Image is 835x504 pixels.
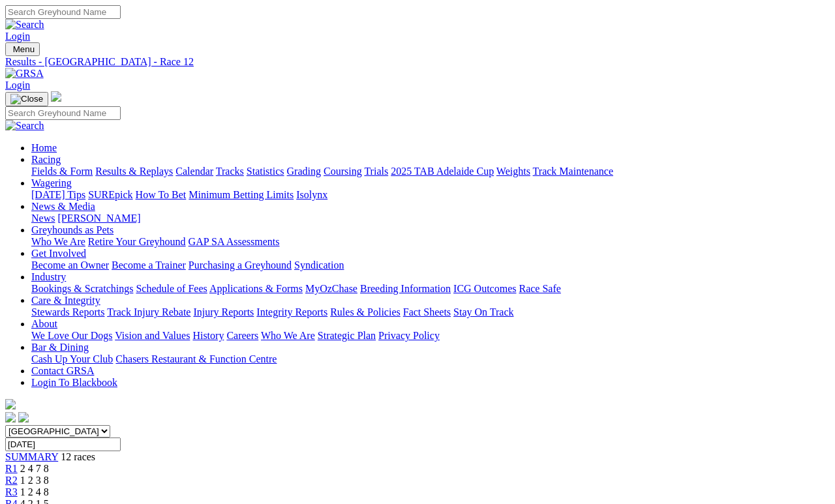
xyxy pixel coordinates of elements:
[31,306,830,318] div: Care & Integrity
[31,330,112,341] a: We Love Our Dogs
[216,166,244,177] a: Tracks
[5,92,48,106] button: Toggle navigation
[5,463,18,474] a: R1
[20,486,49,497] span: 1 2 4 8
[175,166,213,177] a: Calendar
[31,236,85,247] a: Who We Are
[31,166,830,177] div: Racing
[189,189,294,200] a: Minimum Betting Limits
[31,295,100,306] a: Care & Integrity
[5,56,830,68] a: Results - [GEOGRAPHIC_DATA] - Race 12
[5,5,121,19] input: Search
[88,236,186,247] a: Retire Your Greyhound
[31,236,830,248] div: Greyhounds as Pets
[88,189,132,200] a: SUREpick
[13,44,35,54] span: Menu
[61,451,95,462] span: 12 races
[296,189,327,200] a: Isolynx
[31,142,57,153] a: Home
[31,177,72,188] a: Wagering
[136,189,187,200] a: How To Bet
[294,259,344,271] a: Syndication
[31,224,114,235] a: Greyhounds as Pets
[5,475,18,486] a: R2
[5,68,44,80] img: GRSA
[305,283,357,294] a: MyOzChase
[287,166,321,177] a: Grading
[189,259,292,271] a: Purchasing a Greyhound
[31,318,57,329] a: About
[5,486,18,497] a: R3
[31,283,830,295] div: Industry
[57,213,140,224] a: [PERSON_NAME]
[31,213,830,224] div: News & Media
[51,91,61,102] img: logo-grsa-white.png
[5,120,44,132] img: Search
[318,330,376,341] a: Strategic Plan
[5,451,58,462] a: SUMMARY
[256,306,327,318] a: Integrity Reports
[391,166,494,177] a: 2025 TAB Adelaide Cup
[31,189,85,200] a: [DATE] Tips
[5,19,44,31] img: Search
[136,283,207,294] a: Schedule of Fees
[10,94,43,104] img: Close
[519,283,560,294] a: Race Safe
[360,283,451,294] a: Breeding Information
[112,259,186,271] a: Become a Trainer
[5,412,16,422] img: facebook.svg
[31,189,830,201] div: Wagering
[5,80,30,91] a: Login
[247,166,284,177] a: Statistics
[95,166,173,177] a: Results & Replays
[453,283,516,294] a: ICG Outcomes
[31,248,86,259] a: Get Involved
[5,31,30,42] a: Login
[31,259,109,271] a: Become an Owner
[31,306,104,318] a: Stewards Reports
[5,399,16,409] img: logo-grsa-white.png
[533,166,613,177] a: Track Maintenance
[261,330,315,341] a: Who We Are
[20,463,49,474] span: 2 4 7 8
[115,330,190,341] a: Vision and Values
[31,283,133,294] a: Bookings & Scratchings
[496,166,530,177] a: Weights
[192,330,224,341] a: History
[31,201,95,212] a: News & Media
[378,330,440,341] a: Privacy Policy
[226,330,258,341] a: Careers
[31,166,93,177] a: Fields & Form
[18,412,29,422] img: twitter.svg
[330,306,401,318] a: Rules & Policies
[5,437,121,451] input: Select date
[5,42,40,56] button: Toggle navigation
[324,166,362,177] a: Coursing
[31,353,113,364] a: Cash Up Your Club
[31,342,89,353] a: Bar & Dining
[403,306,451,318] a: Fact Sheets
[31,330,830,342] div: About
[5,106,121,120] input: Search
[31,213,55,224] a: News
[209,283,303,294] a: Applications & Forms
[31,271,66,282] a: Industry
[453,306,513,318] a: Stay On Track
[31,365,94,376] a: Contact GRSA
[193,306,254,318] a: Injury Reports
[189,236,280,247] a: GAP SA Assessments
[31,259,830,271] div: Get Involved
[20,475,49,486] span: 1 2 3 8
[31,377,117,388] a: Login To Blackbook
[107,306,190,318] a: Track Injury Rebate
[31,353,830,365] div: Bar & Dining
[364,166,388,177] a: Trials
[115,353,277,364] a: Chasers Restaurant & Function Centre
[31,154,61,165] a: Racing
